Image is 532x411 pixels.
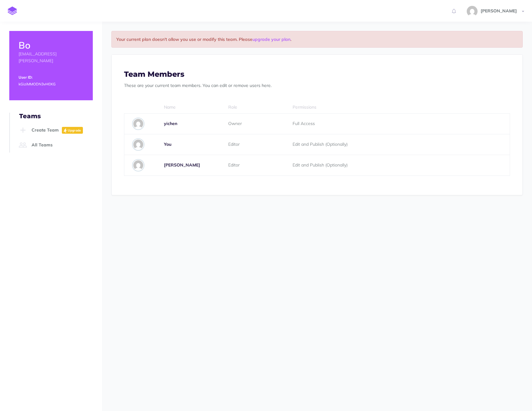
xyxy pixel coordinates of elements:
span: You [164,141,171,147]
img: a60121ea7cc2654b1867b7dee3183553.jpg [132,138,144,151]
span: yichen [164,121,177,126]
a: Create Team Upgrade [17,123,93,138]
th: Name [156,101,221,113]
p: [EMAIL_ADDRESS][PERSON_NAME] [19,50,84,64]
div: Editor [228,159,277,171]
h4: Teams [19,113,93,119]
th: Role [221,101,285,113]
td: Edit and Publish (Optionally) [285,134,446,155]
img: 90174c403ce4de706fb20749624cd30f.jpg [132,159,144,171]
td: Edit and Publish (Optionally) [285,155,446,175]
div: Your current plan doesn't allow you use or modify this team. Please . [111,31,523,48]
img: a60121ea7cc2654b1867b7dee3183553.jpg [467,6,478,17]
img: 1c74798dffab3baa2847e64db87102f0.jpg [132,118,144,130]
div: Owner [228,118,277,129]
th: Permissions [285,101,446,113]
a: upgrade your plan [252,37,290,42]
small: User ID: [19,75,32,80]
p: These are your current team members. You can edit or remove users here. [124,82,510,89]
span: [PERSON_NAME] [478,8,520,14]
span: [PERSON_NAME] [164,162,200,168]
small: Upgrade [68,128,81,132]
a: All Teams [17,138,93,153]
div: Editor [228,139,277,150]
h3: Team Members [124,70,510,78]
img: logo-mark.svg [8,6,17,15]
small: kGiziMMODN3vH0XG [19,82,56,86]
td: Full Access [285,113,446,134]
h2: Bo [19,40,84,50]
